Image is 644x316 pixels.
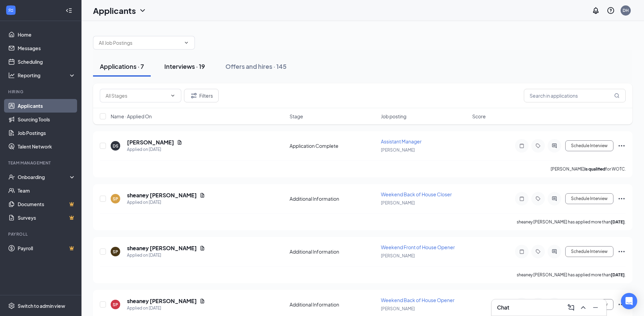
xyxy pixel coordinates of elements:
[623,7,629,13] div: DH
[127,146,182,153] div: Applied on [DATE]
[18,184,76,197] a: Team
[100,62,144,71] div: Applications · 7
[127,244,197,252] h5: sheaney [PERSON_NAME]
[611,272,625,277] b: [DATE]
[127,192,197,199] h5: sheaney [PERSON_NAME]
[618,248,626,256] svg: Ellipses
[7,7,14,14] svg: WorkstreamLogo
[550,143,558,149] svg: ActiveChat
[381,113,406,120] span: Job posting
[99,39,181,46] input: All Job Postings
[607,6,615,15] svg: QuestionInfo
[565,246,613,257] button: Schedule Interview
[381,191,452,197] span: Weekend Back of House Closer
[381,244,455,250] span: Weekend Front of House Opener
[18,302,65,309] div: Switch to admin view
[164,62,205,71] div: Interviews · 19
[497,304,509,311] h3: Chat
[8,174,15,180] svg: UserCheck
[8,160,74,166] div: Team Management
[190,92,198,100] svg: Filter
[472,113,486,120] span: Score
[18,55,76,68] a: Scheduling
[127,199,205,206] div: Applied on [DATE]
[534,249,542,254] svg: Tag
[518,249,526,254] svg: Note
[381,253,415,258] span: [PERSON_NAME]
[590,302,601,313] button: Minimize
[170,93,176,98] svg: ChevronDown
[113,249,118,255] div: SP
[592,6,600,15] svg: Notifications
[550,196,558,201] svg: ActiveChat
[566,302,576,313] button: ComposeMessage
[534,143,542,149] svg: Tag
[565,193,613,204] button: Schedule Interview
[8,231,74,237] div: Payroll
[200,193,205,198] svg: Document
[184,40,189,45] svg: ChevronDown
[518,196,526,201] svg: Note
[113,196,118,202] div: SP
[127,139,174,146] h5: [PERSON_NAME]
[127,305,205,312] div: Applied on [DATE]
[290,301,377,308] div: Additional Information
[621,293,637,309] div: Open Intercom Messenger
[106,92,167,99] input: All Stages
[113,143,118,149] div: DS
[579,303,587,312] svg: ChevronUp
[518,143,526,149] svg: Note
[177,140,182,145] svg: Document
[184,89,219,102] button: Filter Filters
[618,142,626,150] svg: Ellipses
[381,147,415,153] span: [PERSON_NAME]
[18,241,76,255] a: PayrollCrown
[93,5,136,16] h1: Applicants
[200,245,205,251] svg: Document
[66,7,72,14] svg: Collapse
[113,302,118,308] div: SP
[18,72,76,79] div: Reporting
[290,113,303,120] span: Stage
[381,297,455,303] span: Weekend Back of House Opener
[18,174,70,180] div: Onboarding
[611,219,625,224] b: [DATE]
[18,140,76,153] a: Talent Network
[8,89,74,95] div: Hiring
[18,99,76,113] a: Applicants
[18,28,76,41] a: Home
[578,302,589,313] button: ChevronUp
[551,166,626,172] p: [PERSON_NAME] for WOTC.
[18,113,76,126] a: Sourcing Tools
[200,298,205,304] svg: Document
[381,138,422,144] span: Assistant Manager
[225,62,287,71] div: Offers and hires · 145
[517,219,626,225] p: sheaney [PERSON_NAME] has applied more than .
[381,200,415,205] span: [PERSON_NAME]
[290,248,377,255] div: Additional Information
[618,195,626,203] svg: Ellipses
[618,300,626,309] svg: Ellipses
[18,197,76,211] a: DocumentsCrown
[565,140,613,151] button: Schedule Interview
[534,196,542,201] svg: Tag
[127,252,205,259] div: Applied on [DATE]
[290,142,377,149] div: Application Complete
[18,126,76,140] a: Job Postings
[524,89,626,102] input: Search in applications
[111,113,152,120] span: Name · Applied On
[18,41,76,55] a: Messages
[614,93,620,98] svg: MagnifyingGlass
[567,303,575,312] svg: ComposeMessage
[139,6,147,15] svg: ChevronDown
[381,306,415,311] span: [PERSON_NAME]
[18,211,76,224] a: SurveysCrown
[591,303,600,312] svg: Minimize
[517,272,626,278] p: sheaney [PERSON_NAME] has applied more than .
[290,195,377,202] div: Additional Information
[8,302,15,309] svg: Settings
[585,166,605,172] b: is qualified
[550,249,558,254] svg: ActiveChat
[8,72,15,79] svg: Analysis
[127,297,197,305] h5: sheaney [PERSON_NAME]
